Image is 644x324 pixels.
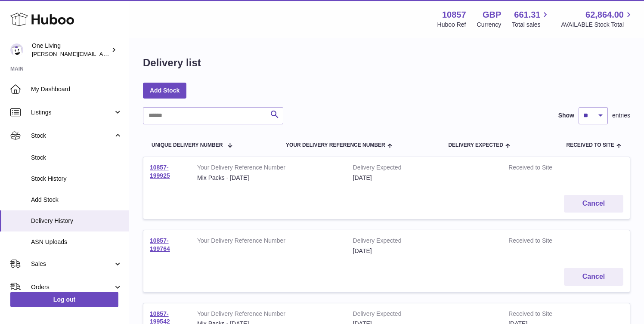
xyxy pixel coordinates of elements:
[10,292,118,307] a: Log out
[286,142,385,148] span: Your Delivery Reference Number
[558,111,574,120] label: Show
[143,56,201,70] h1: Delivery list
[150,164,170,179] a: 10857-199925
[10,43,23,56] img: Jessica@oneliving.com
[31,132,113,140] span: Stock
[152,142,223,148] span: Unique Delivery Number
[197,174,340,182] div: Mix Packs - [DATE]
[564,268,623,286] button: Cancel
[353,247,496,255] div: [DATE]
[353,174,496,182] div: [DATE]
[612,111,630,120] span: entries
[561,9,634,29] a: 62,864.00 AVAILABLE Stock Total
[31,217,122,225] span: Delivery History
[31,154,122,162] span: Stock
[437,21,466,29] div: Huboo Ref
[31,260,113,268] span: Sales
[585,9,624,21] span: 62,864.00
[32,42,109,58] div: One Living
[508,310,583,320] strong: Received to Site
[567,142,614,148] span: Received to Site
[31,238,122,246] span: ASN Uploads
[31,85,122,93] span: My Dashboard
[512,9,550,29] a: 661.31 Total sales
[477,21,502,29] div: Currency
[442,9,466,21] strong: 10857
[143,83,186,98] a: Add Stock
[512,21,550,29] span: Total sales
[508,164,583,174] strong: Received to Site
[197,164,340,174] strong: Your Delivery Reference Number
[31,196,122,204] span: Add Stock
[197,310,340,320] strong: Your Delivery Reference Number
[514,9,540,21] span: 661.31
[508,237,583,247] strong: Received to Site
[353,310,496,320] strong: Delivery Expected
[448,142,503,148] span: Delivery Expected
[32,50,173,57] span: [PERSON_NAME][EMAIL_ADDRESS][DOMAIN_NAME]
[353,237,496,247] strong: Delivery Expected
[31,283,113,291] span: Orders
[197,237,340,247] strong: Your Delivery Reference Number
[31,175,122,183] span: Stock History
[150,237,170,252] a: 10857-199764
[483,9,501,21] strong: GBP
[561,21,634,29] span: AVAILABLE Stock Total
[353,164,496,174] strong: Delivery Expected
[31,108,113,117] span: Listings
[564,195,623,213] button: Cancel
